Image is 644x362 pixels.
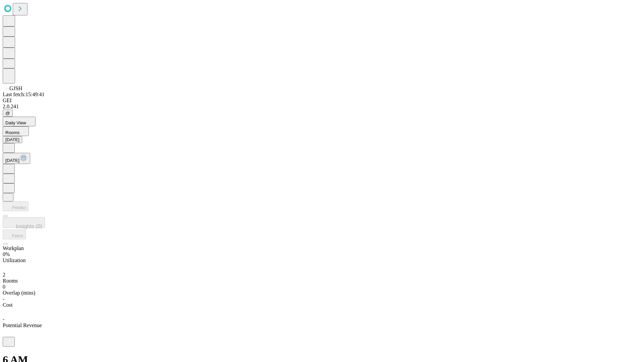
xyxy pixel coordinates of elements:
span: Potential Revenue [3,322,42,328]
span: 2 [3,272,5,278]
span: Workplan [3,245,24,251]
button: @ [3,110,13,117]
span: GJSH [9,85,22,91]
span: - [3,316,4,322]
span: 0 [3,284,5,290]
button: Insights (0) [3,217,45,228]
button: Rooms [3,126,29,136]
button: Daily View [3,117,36,126]
span: @ [5,111,10,116]
button: [DATE] [3,153,30,164]
span: Last fetch: 15:49:41 [3,92,45,97]
span: Insights (0) [16,224,42,229]
div: 2.0.241 [3,104,641,110]
span: 0% [3,251,10,257]
div: GEI [3,98,641,104]
span: - [3,296,4,302]
span: Utilization [3,257,25,263]
button: [DATE] [3,136,22,143]
span: Daily View [5,120,26,125]
button: Fetch [3,230,26,239]
span: Rooms [3,278,18,284]
span: Overlap (mins) [3,290,35,296]
button: Predict [3,201,29,211]
span: [DATE] [5,158,19,163]
span: Cost [3,302,12,308]
span: Rooms [5,130,19,135]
